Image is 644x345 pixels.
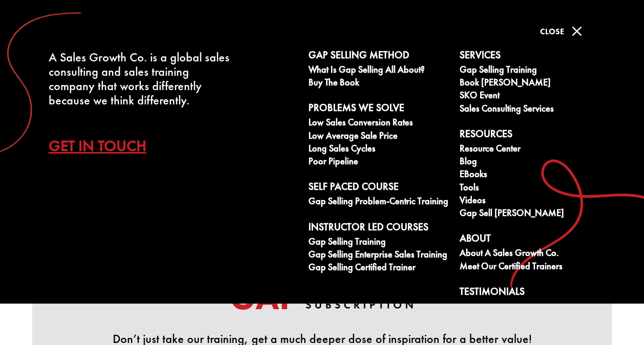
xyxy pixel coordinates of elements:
a: eBooks [460,169,599,182]
a: Resource Center [460,143,599,156]
a: Videos [460,195,599,208]
a: Buy The Book [308,77,448,90]
a: Self Paced Course [308,181,448,196]
a: Tools [460,182,599,195]
a: Gap Selling Certified Trainer [308,262,448,275]
a: Gap Selling Training [308,236,448,249]
a: Gap Selling Problem-Centric Training [308,196,448,209]
a: Sales Consulting Services [460,103,599,116]
a: Gap Selling Enterprise Sales Training [308,249,448,262]
a: Poor Pipeline [308,156,448,169]
a: Problems We Solve [308,102,448,117]
span: M [566,21,587,41]
a: Gap Selling Method [308,49,448,64]
a: Book [PERSON_NAME] [460,77,599,90]
a: Testimonials [460,286,599,301]
a: Services [460,49,599,64]
a: Low Average Sale Price [308,131,448,143]
a: About [460,232,599,248]
a: Gap Sell [PERSON_NAME] [460,208,599,221]
a: SKO Event [460,90,599,103]
div: A Sales Growth Co. is a global sales consulting and sales training company that works differently... [49,50,234,107]
a: Resources [460,128,599,143]
a: Long Sales Cycles [308,143,448,156]
a: Low Sales Conversion Rates [308,117,448,130]
a: What is Gap Selling all about? [308,64,448,77]
p: Don’t just take our training, get a much deeper dose of inspiration for a better value! [90,333,554,345]
a: Get In Touch [49,128,162,164]
a: Blog [460,156,599,169]
a: Meet our Certified Trainers [460,261,599,274]
a: About A Sales Growth Co. [460,248,599,261]
span: Close [539,26,564,37]
a: Instructor Led Courses [308,221,448,236]
a: Gap Selling Training [460,64,599,77]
